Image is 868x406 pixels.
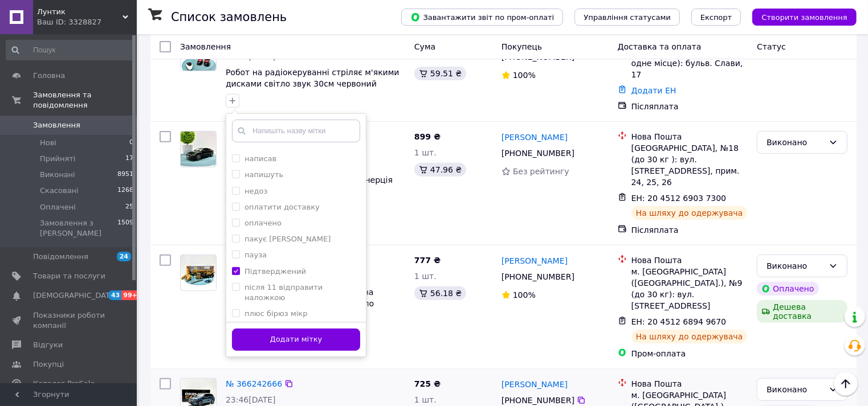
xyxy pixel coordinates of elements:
[33,290,117,301] span: [DEMOGRAPHIC_DATA]
[33,252,88,262] span: Повідомлення
[40,154,75,164] span: Прийняті
[414,132,441,141] span: 899 ₴
[40,218,117,239] span: Замовлення з [PERSON_NAME]
[631,101,748,112] div: Післяплата
[752,9,857,26] button: Створити замовлення
[410,12,554,22] span: Завантажити звіт по пром-оплаті
[180,255,217,291] a: Фото товару
[6,40,135,60] input: Пошук
[33,90,137,110] span: Замовлення та повідомлення
[33,340,63,350] span: Відгуки
[33,310,105,331] span: Показники роботи компанії
[244,154,276,163] label: написав
[40,138,56,148] span: Нові
[414,256,441,265] span: 777 ₴
[414,272,437,281] span: 1 шт.
[631,255,748,266] div: Нова Пошта
[767,260,824,272] div: Виконано
[40,186,79,196] span: Скасовані
[244,235,331,243] label: пакує [PERSON_NAME]
[741,12,857,21] a: Створити замовлення
[414,379,441,388] span: 725 ₴
[414,42,435,51] span: Cума
[33,271,105,281] span: Товари та послуги
[33,71,65,81] span: Головна
[181,255,216,290] img: Фото товару
[33,359,64,370] span: Покупці
[414,286,466,300] div: 56.18 ₴
[631,330,748,343] div: На шляху до одержувача
[574,9,680,26] button: Управління статусами
[121,290,140,300] span: 99+
[691,9,741,26] button: Експорт
[117,252,131,261] span: 24
[171,10,287,24] h1: Список замовлень
[244,283,323,302] label: після 11 відправити наложкою
[244,309,307,318] label: плюс бірюз мікр
[502,255,568,266] a: [PERSON_NAME]
[631,86,677,95] a: Додати ЕН
[180,131,217,167] a: Фото товару
[244,251,267,259] label: пауза
[37,7,123,17] span: Лунтик
[180,42,231,51] span: Замовлення
[631,46,748,80] div: Дніпро, №48 (до 30 кг на одне місце): бульв. Слави, 17
[125,202,133,212] span: 25
[108,290,121,300] span: 43
[33,379,95,389] span: Каталог ProSale
[631,194,727,203] span: ЕН: 20 4512 6903 7300
[700,13,732,22] span: Експорт
[37,17,137,27] div: Ваш ID: 3328827
[232,120,360,142] input: Напишіть назву мітки
[125,154,133,164] span: 17
[401,9,563,26] button: Завантажити звіт по пром-оплаті
[226,68,400,100] a: Робот на радіокеруванні стріляє м'якими дисками світло звук 30см червоний (27116)
[40,202,76,212] span: Оплачені
[181,132,216,167] img: Фото товару
[631,266,748,311] div: м. [GEOGRAPHIC_DATA] ([GEOGRAPHIC_DATA].), №9 (до 30 кг): вул. [STREET_ADDRESS]
[502,42,542,51] span: Покупець
[117,218,133,239] span: 1509
[117,186,133,196] span: 1268
[244,203,320,211] label: оплатити доставку
[244,170,283,179] label: напишуть
[414,395,437,404] span: 1 шт.
[513,71,536,80] span: 100%
[226,379,282,388] a: № 366242666
[767,136,824,149] div: Виконано
[226,395,276,404] span: 23:46[DATE]
[631,206,748,220] div: На шляху до одержувача
[129,138,133,148] span: 0
[757,282,818,296] div: Оплачено
[499,145,577,161] div: [PHONE_NUMBER]
[618,42,702,51] span: Доставка та оплата
[513,290,536,300] span: 100%
[584,13,671,22] span: Управління статусами
[502,132,568,143] a: [PERSON_NAME]
[244,187,267,195] label: недоз
[414,163,466,177] div: 47.96 ₴
[631,224,748,236] div: Післяплата
[757,42,786,51] span: Статус
[40,170,75,180] span: Виконані
[502,379,568,390] a: [PERSON_NAME]
[244,267,306,276] label: Підтверджений
[757,300,847,323] div: Дешева доставка
[631,378,748,389] div: Нова Пошта
[631,142,748,188] div: [GEOGRAPHIC_DATA], №18 (до 30 кг ): вул. [STREET_ADDRESS], прим. 24, 25, 26
[767,383,824,396] div: Виконано
[631,131,748,142] div: Нова Пошта
[117,170,133,180] span: 8951
[232,329,360,351] button: Додати мітку
[244,219,282,227] label: оплачено
[499,269,577,285] div: [PHONE_NUMBER]
[631,317,727,326] span: ЕН: 20 4512 6894 9670
[414,148,437,157] span: 1 шт.
[513,167,569,176] span: Без рейтингу
[834,372,858,396] button: Наверх
[631,348,748,359] div: Пром-оплата
[33,120,80,130] span: Замовлення
[761,13,847,22] span: Створити замовлення
[414,67,466,80] div: 59.51 ₴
